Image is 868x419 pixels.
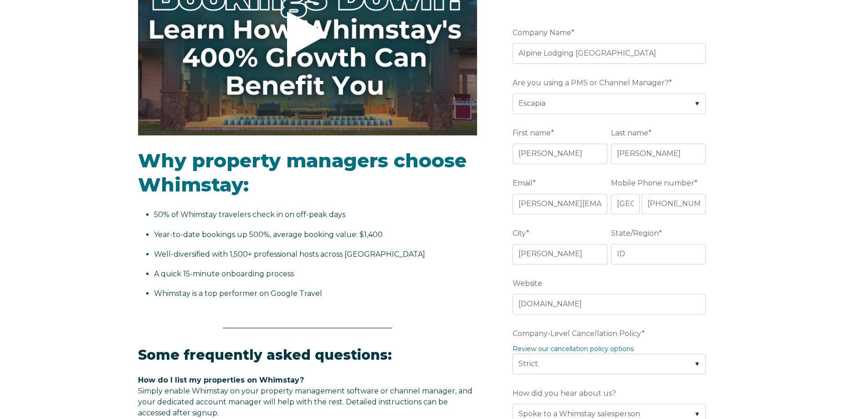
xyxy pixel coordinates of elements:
span: Year-to-date bookings up 500%, average booking value: $1,400 [154,230,383,239]
span: Well-diversified with 1,500+ professional hosts across [GEOGRAPHIC_DATA] [154,250,425,259]
span: Why property managers choose Whimstay: [138,149,467,197]
span: Simply enable Whimstay on your property management software or channel manager, and your dedicate... [138,387,473,417]
span: 50% of Whimstay travelers check in on off-peak days [154,210,345,219]
span: A quick 15-minute onboarding process [154,269,294,278]
span: Email [513,176,533,190]
span: Website [513,276,542,290]
span: Are you using a PMS or Channel Manager? [513,76,669,90]
span: City [513,226,526,240]
span: Some frequently asked questions: [138,347,392,363]
span: State/Region [611,226,659,240]
a: Review our cancellation policy options [513,345,634,353]
span: How did you hear about us? [513,386,616,400]
span: First name [513,126,551,140]
span: How do I list my properties on Whimstay? [138,376,304,384]
span: Whimstay is a top performer on Google Travel [154,289,322,298]
span: Company-Level Cancellation Policy [513,326,642,341]
span: Last name [611,126,648,140]
span: Mobile Phone number [611,176,694,190]
span: Company Name [513,26,571,40]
